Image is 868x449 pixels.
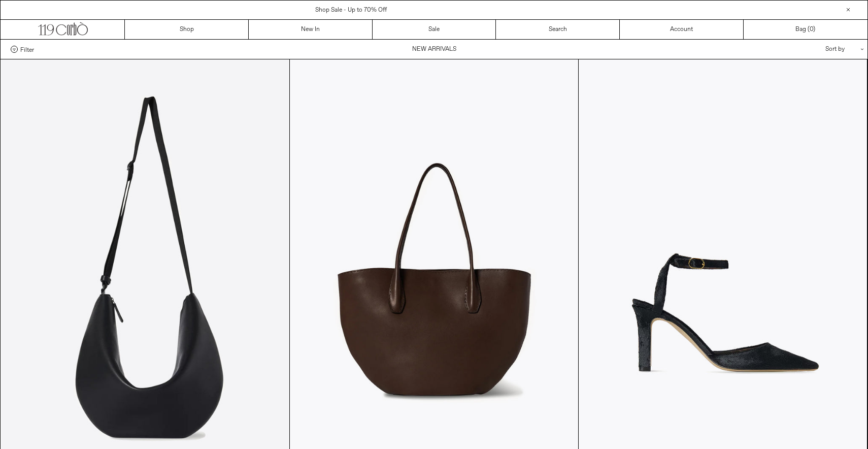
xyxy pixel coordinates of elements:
span: Filter [20,46,34,53]
div: Sort by [766,40,857,59]
a: New In [249,20,373,39]
a: Shop Sale - Up to 70% Off [315,6,387,14]
a: Shop [125,20,249,39]
a: Bag () [744,20,867,39]
a: Search [496,20,620,39]
a: Account [620,20,744,39]
a: Sale [373,20,496,39]
span: ) [810,25,815,34]
span: 0 [810,25,813,34]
